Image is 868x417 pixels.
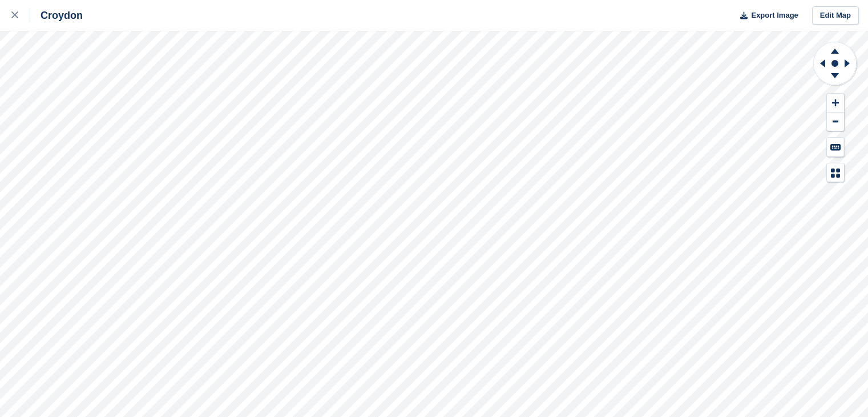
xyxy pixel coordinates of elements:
button: Keyboard Shortcuts [827,138,844,157]
button: Zoom Out [827,113,844,131]
a: Edit Map [812,6,859,25]
div: Croydon [30,9,83,22]
button: Export Image [733,6,798,25]
button: Zoom In [827,94,844,113]
button: Map Legend [827,163,844,182]
span: Export Image [751,10,798,21]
